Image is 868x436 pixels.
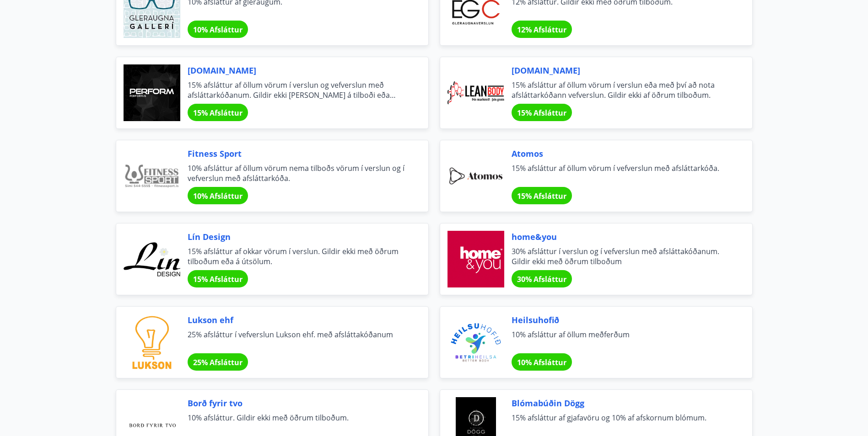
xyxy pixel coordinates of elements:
[512,231,730,243] span: home&you
[188,64,406,76] span: [DOMAIN_NAME]
[188,231,406,243] span: Lín Design
[193,191,243,201] span: 10% Afsláttur
[512,246,730,266] span: 30% afsláttur í verslun og í vefverslun með afsláttakóðanum. Gildir ekki með öðrum tilboðum
[512,80,730,100] span: 15% afsláttur af öllum vörum í verslun eða með því að nota afsláttarkóðann vefverslun. Gildir ekk...
[188,80,406,100] span: 15% afsláttur af öllum vörum í verslun og vefverslun með afsláttarkóðanum. Gildir ekki [PERSON_NA...
[188,397,406,409] span: Borð fyrir tvo
[188,246,406,266] span: 15% afsláttur af okkar vörum í verslun. Gildir ekki með öðrum tilboðum eða á útsölum.
[188,413,406,433] span: 10% afsláttur. Gildir ekki með öðrum tilboðum.
[193,274,243,284] span: 15% Afsláttur
[193,25,243,35] span: 10% Afsláttur
[517,191,566,201] span: 15% Afsláttur
[512,64,730,76] span: [DOMAIN_NAME]
[193,357,243,367] span: 25% Afsláttur
[188,163,406,183] span: 10% afsláttur af öllum vörum nema tilboðs vörum í verslun og í vefverslun með afsláttarkóða.
[188,148,406,160] span: Fitness Sport
[512,330,730,350] span: 10% afsláttur af öllum meðferðum
[517,108,566,118] span: 15% Afsláttur
[517,274,566,284] span: 30% Afsláttur
[512,397,730,409] span: Blómabúðin Dögg
[512,413,730,433] span: 15% afsláttur af gjafavöru og 10% af afskornum blómum.
[193,108,243,118] span: 15% Afsláttur
[188,330,406,350] span: 25% afsláttur í vefverslun Lukson ehf. með afsláttakóðanum
[517,357,566,367] span: 10% Afsláttur
[512,314,730,326] span: Heilsuhofið
[517,25,566,35] span: 12% Afsláttur
[512,148,730,160] span: Atomos
[512,163,730,183] span: 15% afsláttur af öllum vörum í vefverslun með afsláttarkóða.
[188,314,406,326] span: Lukson ehf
